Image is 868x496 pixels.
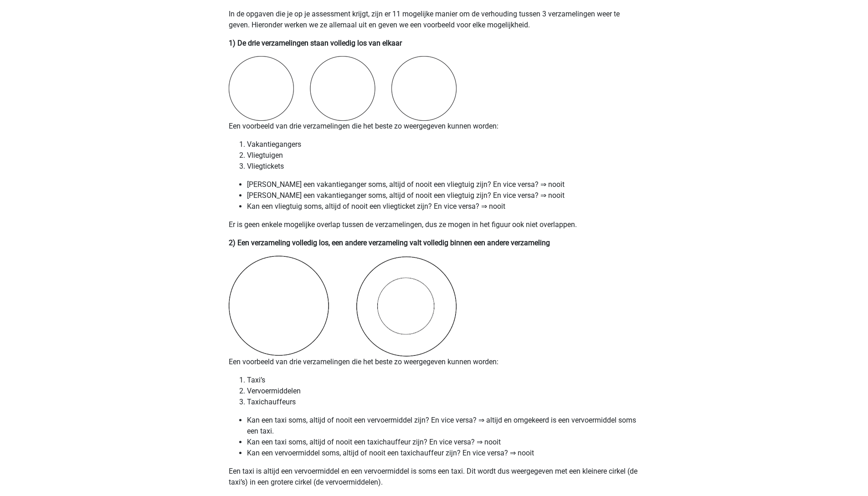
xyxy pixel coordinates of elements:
[247,190,640,201] li: [PERSON_NAME] een vakantieganger soms, altijd of nooit een vliegtuig zijn? En vice versa? ⇒ nooit
[229,466,640,488] p: Een taxi is altijd een vervoermiddel en een vervoermiddel is soms een taxi. Dit wordt dus weergeg...
[229,39,236,47] b: 1)
[247,386,640,397] li: Vervoermiddelen
[247,415,640,437] li: Kan een taxi soms, altijd of nooit een vervoermiddel zijn? En vice versa? ⇒ altijd en omgekeerd i...
[247,139,640,150] li: Vakantiegangers
[247,161,640,172] li: Vliegtickets
[247,397,640,408] li: Taxichauffeurs
[229,238,550,247] b: 2) Een verzameling volledig los, een andere verzameling valt volledig binnen een andere verzameling
[229,9,640,31] p: In de opgaven die je op je assessment krijgt, zijn er 11 mogelijke manier om de verhouding tussen...
[229,56,457,121] img: venn-diagrams2.png
[229,121,640,132] p: Een voorbeeld van drie verzamelingen die het beste zo weergegeven kunnen worden:
[247,201,640,212] li: Kan een vliegtuig soms, altijd of nooit een vliegticket zijn? En vice versa? ⇒ nooit
[247,150,640,161] li: Vliegtuigen
[247,179,640,190] li: [PERSON_NAME] een vakantieganger soms, altijd of nooit een vliegtuig zijn? En vice versa? ⇒ nooit
[229,356,640,367] p: Een voorbeeld van drie verzamelingen die het beste zo weergegeven kunnen worden:
[229,256,457,356] img: venn-diagrams3.png
[247,448,640,459] li: Kan een vervoermiddel soms, altijd of nooit een taxichauffeur zijn? En vice versa? ⇒ nooit
[247,375,640,386] li: Taxi’s
[247,437,640,448] li: Kan een taxi soms, altijd of nooit een taxichauffeur zijn? En vice versa? ⇒ nooit
[237,39,402,47] b: De drie verzamelingen staan volledig los van elkaar
[229,219,640,230] p: Er is geen enkele mogelijke overlap tussen de verzamelingen, dus ze mogen in het figuur ook niet ...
